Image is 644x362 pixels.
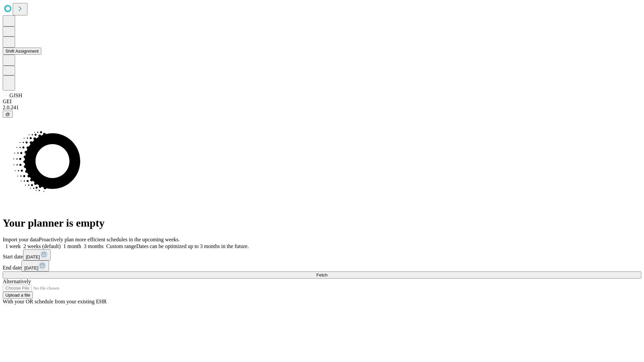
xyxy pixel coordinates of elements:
[3,299,107,304] span: With your OR schedule from your existing EHR
[136,243,249,249] span: Dates can be optimized up to 3 months in the future.
[26,254,40,259] span: [DATE]
[84,243,104,249] span: 3 months
[3,48,41,55] button: Shift Assignment
[9,93,22,98] span: GJSH
[3,292,33,299] button: Upload a file
[3,237,39,242] span: Import your data
[23,249,51,260] button: [DATE]
[5,112,10,117] span: @
[23,243,61,249] span: 2 weeks (default)
[3,217,641,229] h1: Your planner is empty
[3,111,13,118] button: @
[106,243,136,249] span: Custom range
[21,260,49,271] button: [DATE]
[3,271,641,279] button: Fetch
[3,249,641,260] div: Start date
[3,279,31,284] span: Alternatively
[316,273,327,278] span: Fetch
[5,243,21,249] span: 1 week
[3,260,641,271] div: End date
[39,237,180,242] span: Proactively plan more efficient schedules in the upcoming weeks.
[3,105,641,111] div: 2.0.241
[3,99,641,105] div: GEI
[24,265,38,270] span: [DATE]
[63,243,81,249] span: 1 month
